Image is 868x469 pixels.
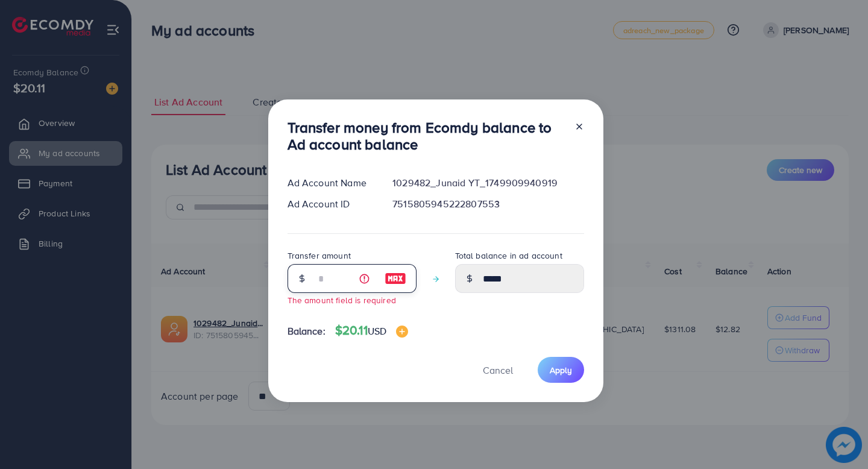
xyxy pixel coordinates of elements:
button: Apply [538,357,584,383]
span: Cancel [483,364,513,377]
label: Transfer amount [288,250,351,262]
img: image [385,271,406,286]
label: Total balance in ad account [455,250,562,262]
h4: $20.11 [335,323,408,338]
h3: Transfer money from Ecomdy balance to Ad account balance [288,119,565,154]
span: USD [368,324,386,338]
div: Ad Account Name [278,176,383,190]
div: Ad Account ID [278,197,383,211]
img: image [396,326,408,338]
small: The amount field is required [288,294,396,306]
div: 7515805945222807553 [383,197,593,211]
div: 1029482_Junaid YT_1749909940919 [383,176,593,190]
span: Apply [550,364,572,376]
button: Cancel [468,357,528,383]
span: Balance: [288,324,325,338]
